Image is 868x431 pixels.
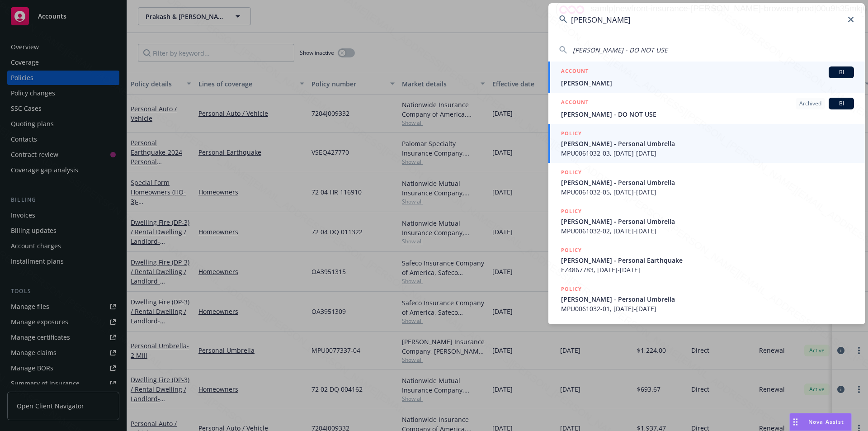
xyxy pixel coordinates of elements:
span: [PERSON_NAME] - DO NOT USE [573,46,668,54]
a: ACCOUNTBI[PERSON_NAME] [548,62,865,93]
span: MPU0061032-03, [DATE]-[DATE] [561,148,854,158]
span: [PERSON_NAME] [561,78,854,88]
a: POLICY[PERSON_NAME] - Personal UmbrellaMPU0061032-05, [DATE]-[DATE] [548,163,865,202]
a: POLICY[PERSON_NAME] - Personal UmbrellaMPU0061032-03, [DATE]-[DATE] [548,124,865,163]
h5: POLICY [561,284,582,294]
span: EZ4867783, [DATE]-[DATE] [561,265,854,275]
div: Drag to move [790,413,801,431]
input: Search... [548,3,865,36]
span: [PERSON_NAME] - Personal Earthquake [561,256,854,265]
h5: POLICY [561,246,582,255]
h5: ACCOUNT [561,66,589,77]
h5: ACCOUNT [561,98,589,109]
span: MPU0061032-01, [DATE]-[DATE] [561,304,854,313]
a: POLICY[PERSON_NAME] - Personal UmbrellaMPU0061032-01, [DATE]-[DATE] [548,279,865,318]
a: ACCOUNTArchivedBI[PERSON_NAME] - DO NOT USE [548,93,865,124]
span: [PERSON_NAME] - Personal Umbrella [561,217,854,226]
a: POLICY[PERSON_NAME] - Personal EarthquakeEZ4867783, [DATE]-[DATE] [548,241,865,279]
a: POLICY[PERSON_NAME] - Personal UmbrellaMPU0061032-02, [DATE]-[DATE] [548,202,865,241]
h5: POLICY [561,207,582,216]
span: [PERSON_NAME] - Personal Umbrella [561,139,854,148]
span: Archived [799,99,821,108]
span: Nova Assist [808,418,844,426]
span: [PERSON_NAME] - Personal Umbrella [561,178,854,187]
button: Nova Assist [789,413,852,431]
span: [PERSON_NAME] - DO NOT USE [561,109,854,119]
span: MPU0061032-02, [DATE]-[DATE] [561,226,854,236]
span: MPU0061032-05, [DATE]-[DATE] [561,187,854,197]
h5: POLICY [561,129,582,138]
span: [PERSON_NAME] - Personal Umbrella [561,294,854,304]
span: BI [832,99,850,108]
h5: POLICY [561,168,582,177]
span: BI [832,68,850,76]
